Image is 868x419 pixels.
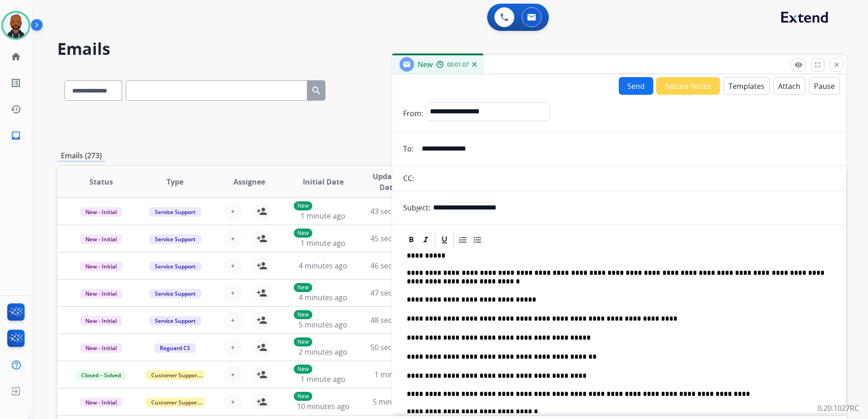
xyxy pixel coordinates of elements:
[167,176,183,187] span: Type
[403,108,423,119] p: From:
[10,104,21,115] mat-icon: history
[231,342,235,353] span: +
[294,337,312,346] p: New
[299,261,347,271] span: 4 minutes ago
[301,238,345,248] span: 1 minute ago
[224,257,242,275] button: +
[231,233,235,244] span: +
[403,202,430,213] p: Subject:
[794,61,803,69] mat-icon: remove_red_eye
[149,316,201,326] span: Service Support
[447,61,469,68] span: 00:01:07
[818,403,859,414] p: 0.20.1027RC
[231,260,235,271] span: +
[80,289,122,298] span: New - Initial
[146,370,205,380] span: Customer Support
[149,262,201,271] span: Service Support
[833,61,841,69] mat-icon: close
[3,13,29,38] img: avatar
[294,201,312,210] p: New
[149,234,201,244] span: Service Support
[294,310,312,319] p: New
[233,176,265,187] span: Assignee
[80,262,122,271] span: New - Initial
[256,315,267,326] mat-icon: person_add
[256,342,267,353] mat-icon: person_add
[224,284,242,302] button: +
[724,77,769,95] button: Templates
[814,61,822,69] mat-icon: fullscreen
[231,287,235,298] span: +
[619,77,653,95] button: Send
[773,77,805,95] button: Attach
[80,207,122,217] span: New - Initial
[10,78,21,88] mat-icon: list_alt
[80,316,122,326] span: New - Initial
[370,315,424,325] span: 48 seconds ago
[419,233,433,247] div: Italic
[301,211,345,221] span: 1 minute ago
[149,289,201,298] span: Service Support
[224,365,242,384] button: +
[373,397,421,407] span: 5 minutes ago
[57,40,846,58] h2: Emails
[809,77,840,95] button: Pause
[471,233,484,247] div: Bullet List
[368,171,409,193] span: Updated Date
[301,374,345,384] span: 1 minute ago
[370,261,424,271] span: 46 seconds ago
[370,234,424,244] span: 45 seconds ago
[76,370,126,380] span: Closed – Solved
[256,233,267,244] mat-icon: person_add
[224,229,242,248] button: +
[403,143,414,154] p: To:
[456,233,470,247] div: Ordered List
[224,311,242,329] button: +
[231,315,235,326] span: +
[294,365,312,374] p: New
[418,59,433,69] span: New
[403,173,414,184] p: CC:
[311,85,322,96] mat-icon: search
[294,283,312,292] p: New
[299,292,347,302] span: 4 minutes ago
[80,343,122,353] span: New - Initial
[146,398,205,407] span: Customer Support
[231,396,235,407] span: +
[80,234,122,244] span: New - Initial
[299,347,347,357] span: 2 minutes ago
[256,260,267,271] mat-icon: person_add
[438,233,451,247] div: Underline
[256,287,267,298] mat-icon: person_add
[89,176,113,187] span: Status
[231,206,235,217] span: +
[370,288,424,298] span: 47 seconds ago
[299,320,347,330] span: 5 minutes ago
[404,233,418,247] div: Bold
[256,369,267,380] mat-icon: person_add
[370,342,424,352] span: 50 seconds ago
[370,206,424,216] span: 43 seconds ago
[57,150,105,161] p: Emails (273)
[224,338,242,356] button: +
[10,51,21,62] mat-icon: home
[256,396,267,407] mat-icon: person_add
[10,130,21,141] mat-icon: inbox
[297,401,350,411] span: 10 minutes ago
[80,398,122,407] span: New - Initial
[256,206,267,217] mat-icon: person_add
[231,369,235,380] span: +
[224,393,242,411] button: +
[294,229,312,238] p: New
[294,392,312,401] p: New
[154,343,196,353] span: Reguard CS
[656,77,720,95] button: Secure Notes
[149,207,201,217] span: Service Support
[375,370,419,380] span: 1 minute ago
[303,176,344,187] span: Initial Date
[224,202,242,220] button: +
